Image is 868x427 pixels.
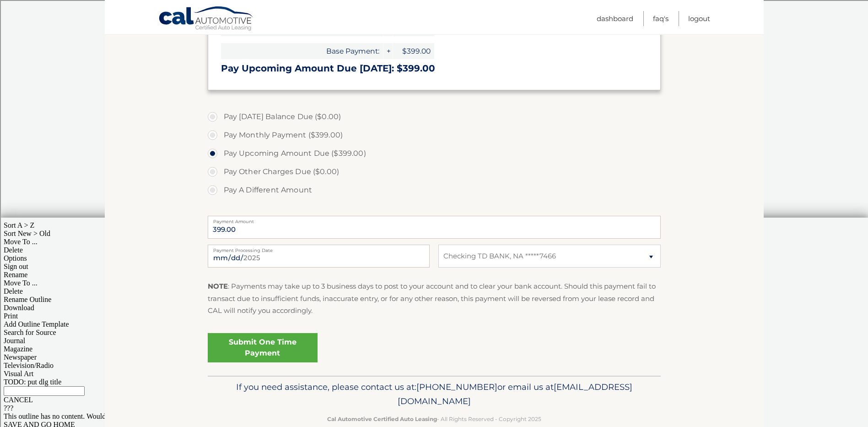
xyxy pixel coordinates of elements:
[208,245,430,268] input: Payment Date
[4,127,864,136] div: Magazine
[208,216,661,223] label: Payment Amount
[221,43,383,59] span: Base Payment:
[4,211,864,219] div: DELETE
[4,228,864,236] div: Home
[208,245,430,252] label: Payment Processing Date
[4,86,864,94] div: Download
[4,53,864,61] div: Rename
[208,181,661,199] label: Pay A Different Amount
[208,144,661,163] label: Pay Upcoming Amount Due ($399.00)
[4,277,864,285] div: WEBSITE
[4,28,864,37] div: Delete
[4,144,864,152] div: Television/Radio
[4,136,864,144] div: Newspaper
[214,380,655,409] p: If you need assistance, please contact us at: or email us at
[4,236,864,244] div: CANCEL
[393,43,434,59] span: $399.00
[4,195,864,203] div: This outline has no content. Would you like to delete it?
[208,108,661,126] label: Pay [DATE] Balance Due ($0.00)
[4,294,864,302] div: MORE
[4,186,864,195] div: ???
[653,11,669,26] a: FAQ's
[4,70,864,78] div: Delete
[4,4,864,12] div: Sort A > Z
[208,163,661,181] label: Pay Other Charges Due ($0.00)
[4,269,864,277] div: BOOK
[688,11,710,26] a: Logout
[4,37,864,45] div: Options
[4,94,864,103] div: Print
[221,63,647,74] h3: Pay Upcoming Amount Due [DATE]: $399.00
[416,382,497,392] span: [PHONE_NUMBER]
[4,203,864,211] div: SAVE AND GO HOME
[158,6,254,33] a: Cal Automotive
[4,302,85,312] input: Search sources
[4,160,864,169] div: TODO: put dlg title
[208,280,661,317] p: : Payments may take up to 3 business days to post to your account and to clear your bank account....
[4,285,864,294] div: JOURNAL
[4,45,864,53] div: Sign out
[208,216,661,239] input: Payment Amount
[214,414,655,424] p: - All Rights Reserved - Copyright 2025
[4,20,864,28] div: Move To ...
[4,111,864,119] div: Search for Source
[4,244,864,252] div: MOVE
[4,119,864,127] div: Journal
[327,416,437,422] strong: Cal Automotive Certified Auto Leasing
[4,78,864,86] div: Rename Outline
[4,261,864,269] div: SAVE
[208,282,228,290] strong: NOTE
[208,333,318,362] a: Submit One Time Payment
[4,252,864,261] div: New source
[4,152,864,160] div: Visual Art
[4,178,864,186] div: CANCEL
[383,43,393,59] span: +
[208,126,661,144] label: Pay Monthly Payment ($399.00)
[4,219,864,228] div: Move to ...
[4,61,864,70] div: Move To ...
[4,12,864,20] div: Sort New > Old
[597,11,633,26] a: Dashboard
[4,103,864,111] div: Add Outline Template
